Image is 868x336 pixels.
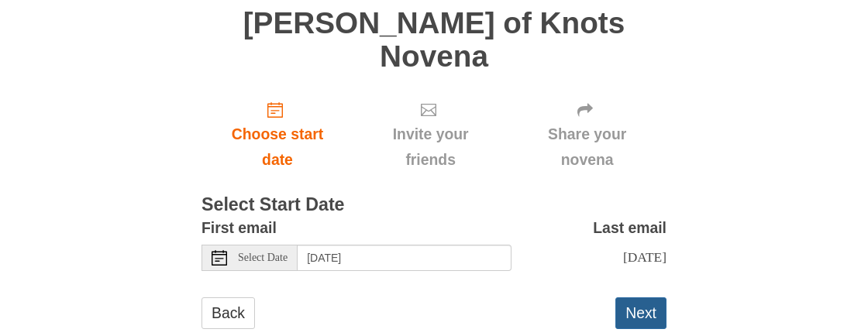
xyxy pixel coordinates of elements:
label: First email [201,215,277,241]
span: Share your novena [523,122,651,173]
div: Click "Next" to confirm your start date first. [508,88,666,180]
label: Last email [593,215,666,241]
a: Back [201,297,255,329]
span: Invite your friends [369,122,492,173]
span: Select Date [238,252,288,263]
div: Click "Next" to confirm your start date first. [353,88,508,180]
button: Next [615,297,666,329]
a: Choose start date [201,88,353,180]
h3: Select Start Date [201,195,666,215]
span: [DATE] [623,249,666,265]
h1: [PERSON_NAME] of Knots Novena [201,7,666,73]
span: Choose start date [217,122,338,173]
